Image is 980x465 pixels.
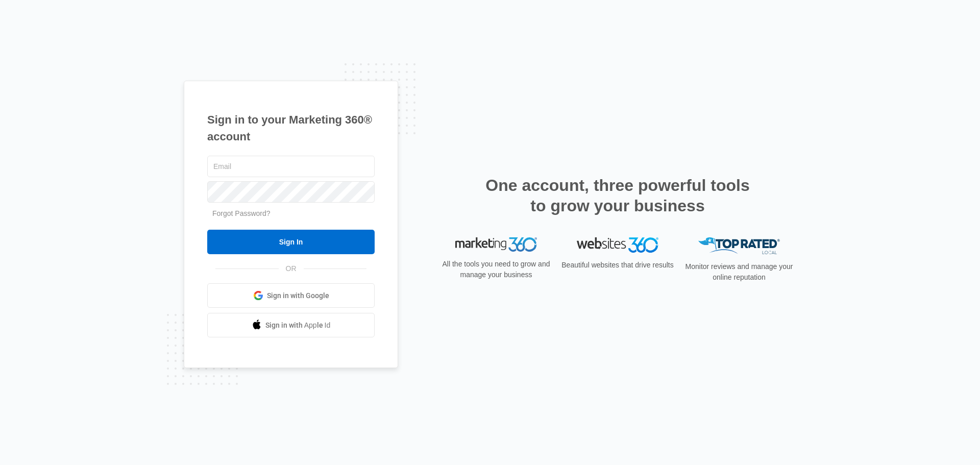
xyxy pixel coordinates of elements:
[698,237,780,254] img: Top Rated Local
[560,260,675,271] p: Beautiful websites that drive results
[207,230,375,254] input: Sign In
[207,111,375,145] h1: Sign in to your Marketing 360® account
[207,156,375,177] input: Email
[265,320,331,331] span: Sign in with Apple Id
[267,290,329,301] span: Sign in with Google
[455,237,537,252] img: Marketing 360
[207,313,375,337] a: Sign in with Apple Id
[577,237,658,252] img: Websites 360
[207,283,375,308] a: Sign in with Google
[439,259,553,280] p: All the tools you need to grow and manage your business
[682,261,796,283] p: Monitor reviews and manage your online reputation
[212,209,271,217] a: Forgot Password?
[279,263,304,274] span: OR
[482,175,753,216] h2: One account, three powerful tools to grow your business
